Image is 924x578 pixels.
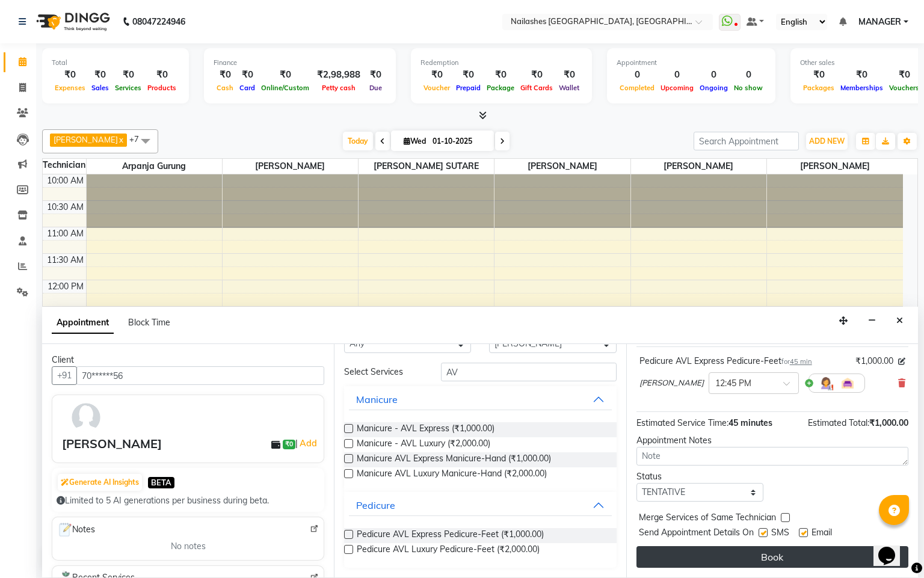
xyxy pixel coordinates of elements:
[283,440,295,449] span: ₹0
[800,84,837,92] span: Packages
[356,498,395,512] div: Pedicure
[858,16,901,28] span: MANAGER
[420,58,582,68] div: Redemption
[781,357,812,366] small: for
[359,159,494,174] span: [PERSON_NAME] SUTARE
[891,312,908,330] button: Close
[886,84,922,92] span: Vouchers
[356,392,398,407] div: Manicure
[639,377,704,389] span: [PERSON_NAME]
[697,68,731,82] div: 0
[88,68,112,82] div: ₹0
[658,84,697,92] span: Upcoming
[236,68,258,82] div: ₹0
[214,58,386,68] div: Finance
[731,84,766,92] span: No show
[556,84,582,92] span: Wallet
[556,68,582,82] div: ₹0
[357,452,551,467] span: Manicure AVL Express Manicure-Hand (₹1,000.00)
[45,201,86,214] div: 10:30 AM
[357,543,540,558] span: Pedicure AVL Luxury Pedicure-Feet (₹2,000.00)
[88,84,112,92] span: Sales
[357,437,490,452] span: Manicure - AVL Luxury (₹2,000.00)
[808,417,869,428] span: Estimated Total:
[214,68,236,82] div: ₹0
[45,280,86,293] div: 12:00 PM
[898,358,905,365] i: Edit price
[129,134,148,144] span: +7
[258,68,312,82] div: ₹0
[731,68,766,82] div: 0
[453,68,484,82] div: ₹0
[132,5,185,38] b: 08047224946
[639,355,812,367] div: Pedicure AVL Express Pedicure-Feet
[697,84,731,92] span: Ongoing
[636,470,763,483] div: Status
[118,135,123,144] a: x
[639,511,776,526] span: Merge Services of Same Technician
[335,366,432,378] div: Select Services
[617,84,658,92] span: Completed
[800,68,837,82] div: ₹0
[869,417,908,428] span: ₹1,000.00
[365,68,386,82] div: ₹0
[357,528,544,543] span: Pedicure AVL Express Pedicure-Feet (₹1,000.00)
[812,526,832,541] span: Email
[809,137,845,146] span: ADD NEW
[43,159,86,171] div: Technician
[357,422,494,437] span: Manicure - AVL Express (₹1,000.00)
[840,376,855,390] img: Interior.png
[517,84,556,92] span: Gift Cards
[295,436,319,450] span: |
[171,540,206,553] span: No notes
[429,132,489,150] input: 2025-10-01
[128,317,170,328] span: Block Time
[223,159,358,174] span: [PERSON_NAME]
[349,389,611,410] button: Manicure
[54,135,118,144] span: [PERSON_NAME]
[236,84,258,92] span: Card
[349,494,611,516] button: Pedicure
[658,68,697,82] div: 0
[366,84,385,92] span: Due
[855,355,893,367] span: ₹1,000.00
[837,68,886,82] div: ₹0
[728,417,772,428] span: 45 minutes
[636,434,908,447] div: Appointment Notes
[819,376,833,390] img: Hairdresser.png
[636,417,728,428] span: Estimated Service Time:
[873,530,912,566] iframe: chat widget
[52,58,179,68] div: Total
[298,436,319,450] a: Add
[319,84,359,92] span: Petty cash
[144,68,179,82] div: ₹0
[45,227,86,240] div: 11:00 AM
[214,84,236,92] span: Cash
[52,68,88,82] div: ₹0
[617,68,658,82] div: 0
[45,254,86,266] div: 11:30 AM
[258,84,312,92] span: Online/Custom
[617,58,766,68] div: Appointment
[517,68,556,82] div: ₹0
[148,477,174,488] span: BETA
[52,84,88,92] span: Expenses
[886,68,922,82] div: ₹0
[52,366,77,385] button: +91
[58,474,142,491] button: Generate AI Insights
[343,132,373,150] span: Today
[767,159,903,174] span: [PERSON_NAME]
[420,68,453,82] div: ₹0
[45,174,86,187] div: 10:00 AM
[57,522,95,538] span: Notes
[636,546,908,568] button: Book
[837,84,886,92] span: Memberships
[357,467,547,482] span: Manicure AVL Luxury Manicure-Hand (₹2,000.00)
[52,354,324,366] div: Client
[420,84,453,92] span: Voucher
[453,84,484,92] span: Prepaid
[401,137,429,146] span: Wed
[806,133,848,150] button: ADD NEW
[112,84,144,92] span: Services
[639,526,754,541] span: Send Appointment Details On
